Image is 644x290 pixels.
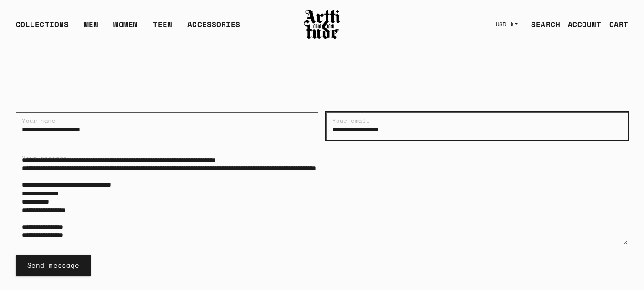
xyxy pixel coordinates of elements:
a: TEEN [153,19,172,38]
textarea: Your message [16,150,628,245]
button: Send message [16,255,91,276]
input: Your name [16,112,318,140]
div: COLLECTIONS [16,19,69,38]
span: USD $ [496,21,514,28]
a: SEARCH [523,15,560,34]
img: Arttitude [303,8,341,41]
input: Your email [326,112,629,140]
div: CART [609,19,628,30]
button: USD $ [490,14,524,35]
div: ACCESSORIES [187,19,240,38]
ul: Main navigation [8,19,248,38]
a: ACCOUNT [560,15,602,34]
a: MEN [84,19,98,38]
a: WOMEN [113,19,138,38]
a: Open cart [602,15,628,34]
